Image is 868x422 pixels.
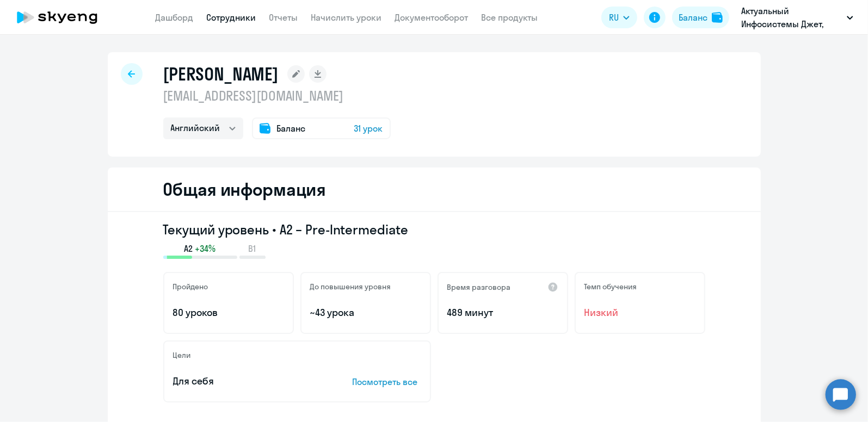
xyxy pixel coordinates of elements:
[741,4,842,30] p: Актуальный Инфосистемы Джет, ИНФОСИСТЕМЫ ДЖЕТ, АО
[601,7,637,28] button: RU
[310,282,391,291] h5: До повышения уровня
[156,12,194,23] a: Дашборд
[736,4,859,30] button: Актуальный Инфосистемы Джет, ИНФОСИСТЕМЫ ДЖЕТ, АО
[163,221,705,238] h3: Текущий уровень • A2 – Pre-Intermediate
[184,243,193,255] span: A2
[354,122,383,135] span: 31 урок
[173,282,208,291] h5: Пройдено
[584,306,695,320] span: Низкий
[584,282,637,291] h5: Темп обучения
[163,63,279,85] h1: [PERSON_NAME]
[712,12,723,23] img: balance
[609,11,619,24] span: RU
[173,374,319,388] p: Для себя
[311,12,382,23] a: Начислить уроки
[163,87,391,104] p: [EMAIL_ADDRESS][DOMAIN_NAME]
[207,12,256,23] a: Сотрудники
[277,122,306,135] span: Баланс
[269,12,298,23] a: Отчеты
[173,350,191,360] h5: Цели
[173,306,284,320] p: 80 уроков
[163,178,326,200] h2: Общая информация
[395,12,469,23] a: Документооборот
[249,243,256,255] span: B1
[482,12,538,23] a: Все продукты
[353,375,421,388] p: Посмотреть все
[672,7,729,28] button: Балансbalance
[195,243,216,255] span: +34%
[447,282,511,292] h5: Время разговора
[447,306,558,320] p: 489 минут
[310,306,421,320] p: ~43 урока
[679,11,707,24] div: Баланс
